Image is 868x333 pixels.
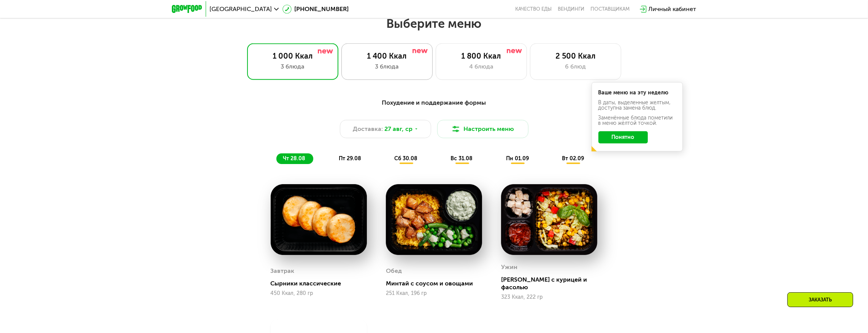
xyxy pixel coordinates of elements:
h2: Выберите меню [24,16,844,31]
span: чт 28.08 [283,155,306,162]
div: Сырники классические [271,280,373,287]
a: Вендинги [558,6,585,12]
span: вс 31.08 [451,155,473,162]
div: 1 400 Ккал [349,51,425,61]
div: 450 Ккал, 280 гр [271,290,367,296]
span: 27 авг, ср [384,124,413,134]
button: Настроить меню [437,120,528,138]
div: Ужин [501,261,517,273]
div: Завтрак [271,265,295,277]
span: Доставка: [353,124,383,134]
div: 2 500 Ккал [538,51,613,61]
div: Обед [386,265,402,277]
button: Понятно [598,131,648,143]
span: пт 29.08 [339,155,361,162]
div: 4 блюда [444,62,519,71]
div: поставщикам [591,6,630,12]
div: Похудение и поддержание формы [209,98,659,108]
div: Заменённые блюда пометили в меню жёлтой точкой. [598,115,676,126]
a: Качество еды [516,6,552,12]
div: 1 800 Ккал [444,51,519,61]
div: 3 блюда [255,62,330,71]
div: 3 блюда [349,62,425,71]
div: 251 Ккал, 196 гр [386,290,482,296]
div: 323 Ккал, 222 гр [501,294,597,300]
a: [PHONE_NUMBER] [282,5,349,14]
div: В даты, выделенные желтым, доступна замена блюд. [598,100,676,111]
span: [GEOGRAPHIC_DATA] [210,6,272,12]
div: Ваше меню на эту неделю [598,90,676,96]
div: 1 000 Ккал [255,51,330,61]
span: сб 30.08 [394,155,417,162]
div: [PERSON_NAME] с курицей и фасолью [501,276,603,291]
div: Личный кабинет [649,5,697,14]
div: Заказать [787,292,853,307]
span: пн 01.09 [506,155,529,162]
span: вт 02.09 [562,155,584,162]
div: Минтай с соусом и овощами [386,280,488,287]
div: 6 блюд [538,62,613,71]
